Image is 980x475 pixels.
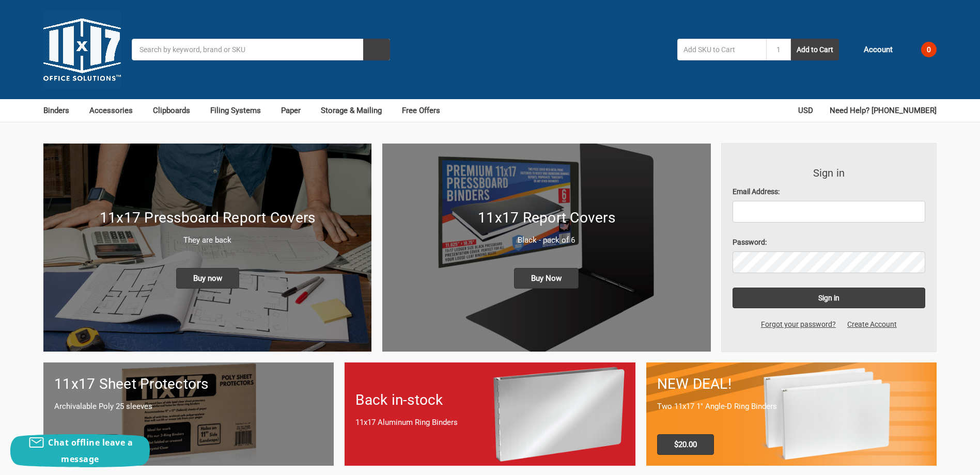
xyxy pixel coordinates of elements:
[355,417,624,429] p: 11x17 Aluminum Ring Binders
[798,99,819,122] a: USD
[850,36,893,63] a: Account
[153,99,199,122] a: Clipboards
[345,362,635,465] a: Back in-stock 11x17 Aluminum Ring Binders
[54,373,323,395] h1: 11x17 Sheet Protectors
[393,234,699,246] p: Black - pack of 6
[89,99,142,122] a: Accessories
[646,362,937,465] a: 11x17 Binder 2-pack only $20.00 NEW DEAL! Two 11x17 1" Angle-D Ring Binders $20.00
[864,44,893,56] span: Account
[355,389,624,411] h1: Back in-stock
[54,234,361,246] p: They are back
[43,11,121,88] img: 11x17.com
[733,165,926,181] h3: Sign in
[677,39,766,60] input: Add SKU to Cart
[321,99,391,122] a: Storage & Mailing
[132,39,390,60] input: Search by keyword, brand or SKU
[733,288,926,308] input: Sign in
[43,144,371,352] img: New 11x17 Pressboard Binders
[830,99,937,122] a: Need Help? [PHONE_NUMBER]
[281,99,310,122] a: Paper
[393,207,699,229] h1: 11x17 Report Covers
[791,39,839,60] button: Add to Cart
[733,237,926,248] label: Password:
[382,144,710,352] a: 11x17 Report Covers 11x17 Report Covers Black - pack of 6 Buy Now
[54,401,323,413] p: Archivalable Poly 25 sleeves
[43,144,371,352] a: New 11x17 Pressboard Binders 11x17 Pressboard Report Covers They are back Buy now
[733,186,926,197] label: Email Address:
[54,207,361,229] h1: 11x17 Pressboard Report Covers
[842,319,903,330] a: Create Account
[514,268,579,289] span: Buy Now
[10,434,150,467] button: Chat offline leave a message
[904,36,937,63] a: 0
[755,319,842,330] a: Forgot your password?
[176,268,239,289] span: Buy now
[43,99,79,122] a: Binders
[210,99,270,122] a: Filing Systems
[402,99,440,122] a: Free Offers
[48,437,133,465] span: Chat offline leave a message
[382,144,710,352] img: 11x17 Report Covers
[657,373,926,395] h1: NEW DEAL!
[657,401,926,413] p: Two 11x17 1" Angle-D Ring Binders
[921,42,937,57] span: 0
[43,362,334,465] a: 11x17 sheet protectors 11x17 Sheet Protectors Archivalable Poly 25 sleeves Buy Now
[657,434,714,455] span: $20.00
